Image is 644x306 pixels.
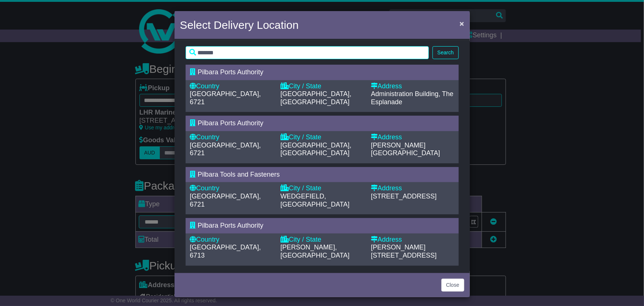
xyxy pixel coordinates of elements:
span: [GEOGRAPHIC_DATA], 6721 [190,193,261,208]
span: WEDGEFIELD, [GEOGRAPHIC_DATA] [280,193,349,208]
div: Address [371,236,454,244]
h4: Select Delivery Location [180,17,299,33]
div: City / State [280,82,364,91]
span: Pilbara Ports Authority [198,119,264,127]
button: Search [433,46,458,59]
div: City / State [280,236,364,244]
div: Address [371,82,454,91]
div: City / State [280,184,364,193]
button: Close [456,16,468,31]
span: Pilbara Ports Authority [198,222,264,229]
div: City / State [280,133,364,142]
span: [GEOGRAPHIC_DATA], [GEOGRAPHIC_DATA] [280,90,351,106]
span: × [459,19,464,28]
span: [GEOGRAPHIC_DATA], 6721 [190,142,261,157]
div: Address [371,133,454,142]
span: [PERSON_NAME], [GEOGRAPHIC_DATA] [280,244,349,259]
span: [PERSON_NAME] [STREET_ADDRESS] [371,244,437,259]
span: Administration Building, The Esplanade [371,90,454,106]
button: Close [441,279,464,292]
div: Country [190,133,273,142]
div: Country [190,236,273,244]
span: Pilbara Tools and Fasteners [198,171,280,178]
span: [GEOGRAPHIC_DATA], 6721 [190,90,261,106]
div: Country [190,82,273,91]
div: Country [190,184,273,193]
span: [GEOGRAPHIC_DATA], 6713 [190,244,261,259]
span: Pilbara Ports Authority [198,68,264,76]
span: [PERSON_NAME][GEOGRAPHIC_DATA] [371,142,440,157]
span: [STREET_ADDRESS] [371,193,437,200]
span: [GEOGRAPHIC_DATA], [GEOGRAPHIC_DATA] [280,142,351,157]
div: Address [371,184,454,193]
